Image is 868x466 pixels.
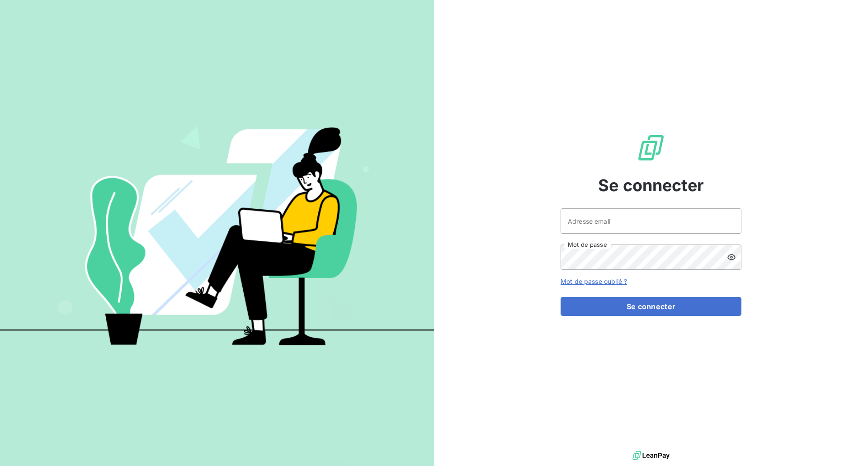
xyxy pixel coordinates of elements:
img: Logo LeanPay [637,133,665,162]
img: logo [632,449,670,462]
span: Se connecter [598,173,704,198]
a: Mot de passe oublié ? [561,278,627,285]
button: Se connecter [561,297,741,316]
input: placeholder [561,208,741,234]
